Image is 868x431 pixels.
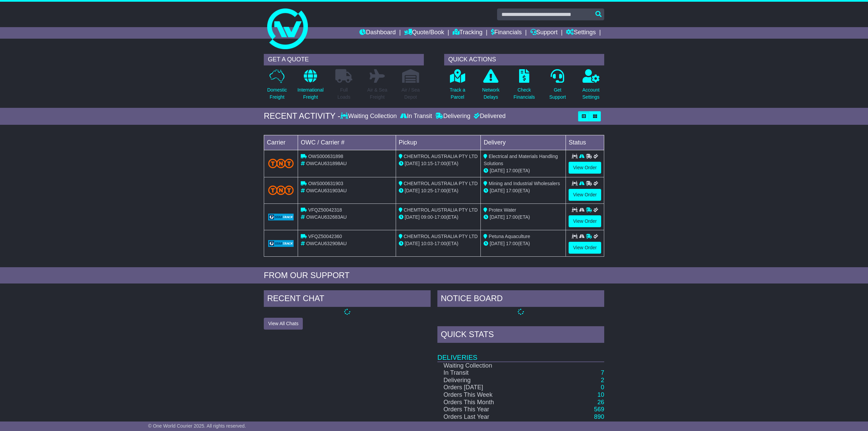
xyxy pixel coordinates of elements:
[489,181,560,186] span: Mining and Industrial Wholesalers
[490,241,505,246] span: [DATE]
[484,240,563,247] div: (ETA)
[484,167,563,174] div: (ETA)
[453,27,482,39] a: Tracking
[308,207,342,213] span: VFQZ50042318
[434,241,446,246] span: 17:00
[506,241,518,246] span: 17:00
[449,69,466,104] a: Track aParcel
[582,69,600,104] a: AccountSettings
[308,234,342,239] span: VFQZ50042360
[434,161,446,166] span: 17:00
[437,345,604,362] td: Deliveries
[569,215,601,227] a: View Order
[264,135,298,150] td: Carrier
[437,384,535,391] td: Orders [DATE]
[482,86,499,101] p: Network Delays
[566,135,604,150] td: Status
[594,406,604,413] a: 569
[399,187,478,194] div: - (ETA)
[490,214,505,220] span: [DATE]
[421,241,433,246] span: 10:03
[513,69,535,104] a: CheckFinancials
[268,240,294,247] img: GetCarrierServiceLogo
[404,181,478,186] span: CHEMTROL AUSTRALIA PTY LTD
[566,27,596,39] a: Settings
[594,413,604,420] a: 890
[490,168,505,173] span: [DATE]
[506,188,518,193] span: 17:00
[405,241,420,246] span: [DATE]
[421,214,433,220] span: 09:00
[264,318,303,330] button: View All Chats
[601,384,604,391] a: 0
[489,234,530,239] span: Petuna Aquaculture
[401,86,420,101] p: Air / Sea Depot
[601,377,604,384] a: 2
[268,214,294,220] img: GetCarrierServiceLogo
[472,113,506,120] div: Delivered
[434,188,446,193] span: 17:00
[450,86,465,101] p: Track a Parcel
[404,234,478,239] span: CHEMTROL AUSTRALIA PTY LTD
[597,399,604,406] a: 26
[367,86,387,101] p: Air & Sea Freight
[437,362,535,370] td: Waiting Collection
[434,214,446,220] span: 17:00
[306,161,347,166] span: OWCAU631898AU
[148,423,246,429] span: © One World Courier 2025. All rights reserved.
[569,189,601,201] a: View Order
[530,27,558,39] a: Support
[405,188,420,193] span: [DATE]
[340,113,398,120] div: Waiting Collection
[437,290,604,309] div: NOTICE BOARD
[404,207,478,213] span: CHEMTROL AUSTRALIA PTY LTD
[421,161,433,166] span: 10:15
[264,271,604,280] div: FROM OUR SUPPORT
[437,413,535,421] td: Orders Last Year
[267,69,287,104] a: DomesticFreight
[569,162,601,174] a: View Order
[264,111,340,121] div: RECENT ACTIVITY -
[298,135,396,150] td: OWC / Carrier #
[306,214,347,220] span: OWCAU632683AU
[490,188,505,193] span: [DATE]
[308,154,343,159] span: OWS000631898
[437,391,535,399] td: Orders This Week
[264,54,424,65] div: GET A QUOTE
[484,187,563,194] div: (ETA)
[267,86,287,101] p: Domestic Freight
[506,214,518,220] span: 17:00
[437,406,535,413] td: Orders This Year
[583,86,600,101] p: Account Settings
[481,135,566,150] td: Delivery
[569,242,601,254] a: View Order
[396,135,481,150] td: Pickup
[405,161,420,166] span: [DATE]
[297,86,323,101] p: International Freight
[306,188,347,193] span: OWCAU631903AU
[434,113,472,120] div: Delivering
[306,241,347,246] span: OWCAU632908AU
[549,86,566,101] p: Get Support
[404,27,444,39] a: Quote/Book
[597,391,604,398] a: 10
[335,86,352,101] p: Full Loads
[549,69,566,104] a: GetSupport
[268,185,294,195] img: TNT_Domestic.png
[308,181,343,186] span: OWS000631903
[437,326,604,345] div: Quick Stats
[506,168,518,173] span: 17:00
[444,54,604,65] div: QUICK ACTIONS
[489,207,516,213] span: Protex Water
[437,399,535,406] td: Orders This Month
[297,69,324,104] a: InternationalFreight
[437,369,535,377] td: In Transit
[421,188,433,193] span: 10:25
[359,27,396,39] a: Dashboard
[399,214,478,221] div: - (ETA)
[484,214,563,221] div: (ETA)
[399,240,478,247] div: - (ETA)
[482,69,500,104] a: NetworkDelays
[601,369,604,376] a: 7
[491,27,522,39] a: Financials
